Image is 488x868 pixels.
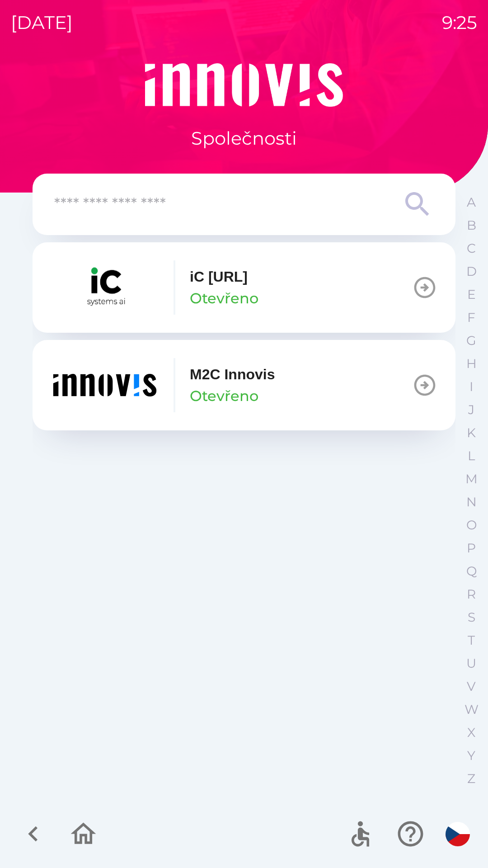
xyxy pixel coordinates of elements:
button: M2C InnovisOtevřeno [33,340,455,430]
button: B [460,214,483,237]
p: W [465,702,479,717]
button: W [460,698,483,721]
p: L [468,448,475,464]
p: X [467,725,475,741]
p: B [467,217,476,233]
p: T [468,632,475,648]
button: O [460,514,483,537]
p: N [466,494,477,510]
img: 0b57a2db-d8c2-416d-bc33-8ae43c84d9d8.png [51,260,159,315]
button: X [460,721,483,744]
button: N [460,491,483,514]
button: U [460,652,483,675]
p: Z [467,771,475,787]
button: E [460,283,483,306]
img: Logo [33,63,455,107]
button: H [460,352,483,375]
img: ef454dd6-c04b-4b09-86fc-253a1223f7b7.png [51,358,159,412]
img: cs flag [446,822,470,846]
p: I [469,379,473,395]
button: D [460,260,483,283]
p: M [465,471,478,487]
button: F [460,306,483,329]
p: Společnosti [191,125,297,152]
button: J [460,398,483,421]
p: P [467,540,476,556]
button: M [460,467,483,491]
p: F [467,310,475,325]
p: M2C Innovis [190,363,275,385]
p: D [466,264,477,279]
p: J [468,402,474,418]
p: Otevřeno [190,385,258,407]
button: I [460,375,483,398]
button: L [460,444,483,467]
p: U [466,656,476,671]
button: P [460,537,483,560]
p: E [467,287,476,302]
button: iC [URL]Otevřeno [33,242,455,333]
p: A [467,194,476,210]
p: C [467,241,476,256]
button: G [460,329,483,352]
button: Q [460,560,483,583]
button: Y [460,744,483,767]
button: K [460,421,483,444]
p: Q [466,563,477,579]
p: H [466,356,477,372]
p: Y [467,748,475,764]
p: Otevřeno [190,288,258,309]
p: V [467,679,476,694]
button: S [460,606,483,629]
button: C [460,237,483,260]
p: [DATE] [11,9,73,36]
button: Z [460,767,483,790]
p: K [467,425,476,441]
p: R [467,586,476,602]
p: G [466,333,476,349]
button: A [460,191,483,214]
p: S [468,609,475,625]
p: O [466,517,477,533]
button: R [460,583,483,606]
p: 9:25 [442,9,477,36]
p: iC [URL] [190,266,248,288]
button: V [460,675,483,698]
button: T [460,629,483,652]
